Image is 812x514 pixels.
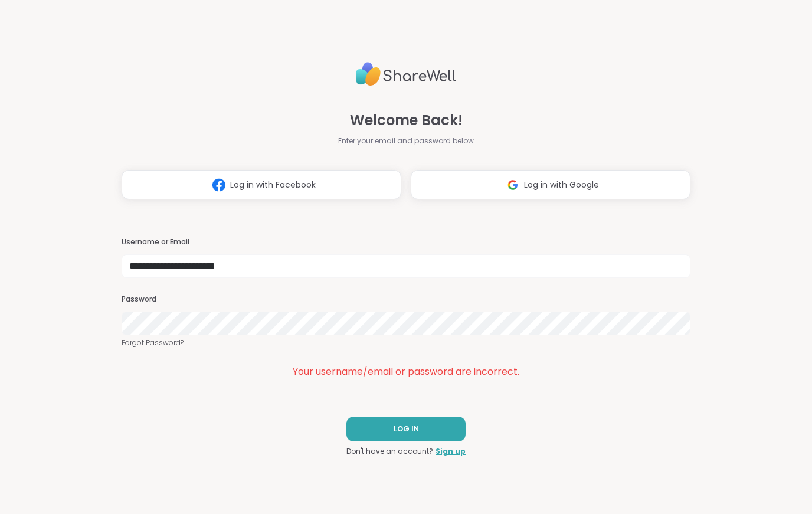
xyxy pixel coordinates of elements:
div: Your username/email or password are incorrect. [122,365,690,379]
span: Log in with Google [524,179,599,191]
span: LOG IN [394,424,419,434]
h3: Username or Email [122,237,690,247]
span: Log in with Facebook [230,179,316,191]
span: Enter your email and password below [338,136,474,146]
span: Welcome Back! [350,110,463,131]
button: Log in with Facebook [122,170,401,199]
button: Log in with Google [411,170,690,199]
img: ShareWell Logo [356,57,456,91]
a: Sign up [436,446,466,457]
button: LOG IN [346,417,466,441]
img: ShareWell Logomark [502,174,524,196]
a: Forgot Password? [122,338,690,348]
h3: Password [122,294,690,305]
img: ShareWell Logomark [208,174,230,196]
span: Don't have an account? [346,446,433,457]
